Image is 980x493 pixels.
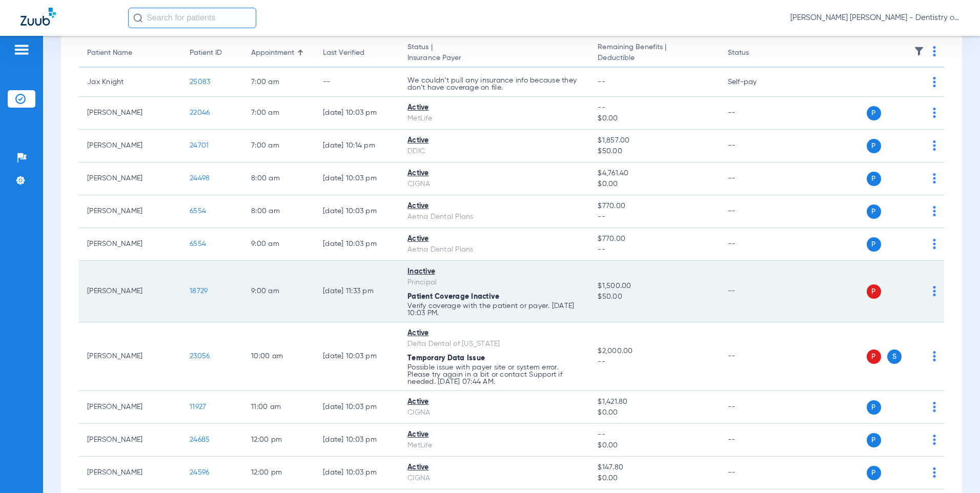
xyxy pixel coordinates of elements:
[315,391,399,424] td: [DATE] 10:03 PM
[720,162,789,195] td: --
[598,292,711,302] span: $50.00
[933,140,936,151] img: group-dot-blue.svg
[190,403,206,410] span: 11927
[243,97,315,130] td: 7:00 AM
[720,261,789,322] td: --
[79,162,181,195] td: [PERSON_NAME]
[407,293,499,300] span: Patient Coverage Inactive
[867,284,881,299] span: P
[79,130,181,162] td: [PERSON_NAME]
[243,322,315,391] td: 10:00 AM
[243,424,315,457] td: 12:00 PM
[190,208,206,215] span: 6554
[79,261,181,322] td: [PERSON_NAME]
[598,407,711,418] span: $0.00
[867,237,881,252] span: P
[407,302,581,317] p: Verify coverage with the patient or payer. [DATE] 10:03 PM.
[243,261,315,322] td: 9:00 AM
[87,48,132,58] div: Patient Name
[720,195,789,228] td: --
[407,266,581,277] div: Inactive
[598,429,711,440] span: --
[323,48,364,58] div: Last Verified
[598,179,711,190] span: $0.00
[407,77,581,91] p: We couldn’t pull any insurance info because they don’t have coverage on file.
[407,179,581,190] div: CIGNA
[315,162,399,195] td: [DATE] 10:03 PM
[933,77,936,87] img: group-dot-blue.svg
[933,46,936,56] img: group-dot-blue.svg
[315,130,399,162] td: [DATE] 10:14 PM
[79,228,181,261] td: [PERSON_NAME]
[720,228,789,261] td: --
[407,397,581,407] div: Active
[407,440,581,451] div: MetLife
[598,440,711,451] span: $0.00
[407,277,581,288] div: Principal
[720,97,789,130] td: --
[407,113,581,124] div: MetLife
[190,436,210,443] span: 24685
[598,168,711,179] span: $4,761.40
[79,391,181,424] td: [PERSON_NAME]
[598,234,711,244] span: $770.00
[407,407,581,418] div: CIGNA
[598,102,711,113] span: --
[929,444,980,493] iframe: Chat Widget
[128,8,256,28] input: Search for patients
[867,204,881,219] span: P
[933,108,936,118] img: group-dot-blue.svg
[315,68,399,97] td: --
[790,13,959,23] span: [PERSON_NAME] [PERSON_NAME] - Dentistry of [GEOGRAPHIC_DATA]
[867,350,881,364] span: P
[407,168,581,179] div: Active
[720,39,789,68] th: Status
[21,8,56,26] img: Zuub Logo
[867,433,881,447] span: P
[598,462,711,473] span: $147.80
[598,281,711,292] span: $1,500.00
[315,261,399,322] td: [DATE] 11:33 PM
[598,346,711,357] span: $2,000.00
[887,350,902,364] span: S
[407,53,581,64] span: Insurance Payer
[598,244,711,255] span: --
[933,286,936,296] img: group-dot-blue.svg
[315,424,399,457] td: [DATE] 10:03 PM
[190,142,209,149] span: 24701
[598,53,711,64] span: Deductible
[323,48,391,58] div: Last Verified
[243,457,315,489] td: 12:00 PM
[315,228,399,261] td: [DATE] 10:03 PM
[79,457,181,489] td: [PERSON_NAME]
[87,48,173,58] div: Patient Name
[407,462,581,473] div: Active
[79,322,181,391] td: [PERSON_NAME]
[933,435,936,445] img: group-dot-blue.svg
[933,173,936,183] img: group-dot-blue.svg
[933,239,936,249] img: group-dot-blue.svg
[190,240,206,248] span: 6554
[315,97,399,130] td: [DATE] 10:03 PM
[598,201,711,212] span: $770.00
[79,68,181,97] td: Jax Knight
[190,78,210,86] span: 25083
[243,228,315,261] td: 9:00 AM
[243,130,315,162] td: 7:00 AM
[190,287,208,295] span: 18729
[598,113,711,124] span: $0.00
[243,162,315,195] td: 8:00 AM
[243,391,315,424] td: 11:00 AM
[190,48,235,58] div: Patient ID
[407,146,581,157] div: DDIC
[133,13,142,23] img: Search Icon
[79,97,181,130] td: [PERSON_NAME]
[407,102,581,113] div: Active
[190,48,222,58] div: Patient ID
[933,206,936,216] img: group-dot-blue.svg
[407,234,581,244] div: Active
[598,473,711,484] span: $0.00
[720,424,789,457] td: --
[407,364,581,385] p: Possible issue with payer site or system error. Please try again in a bit or contact Support if n...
